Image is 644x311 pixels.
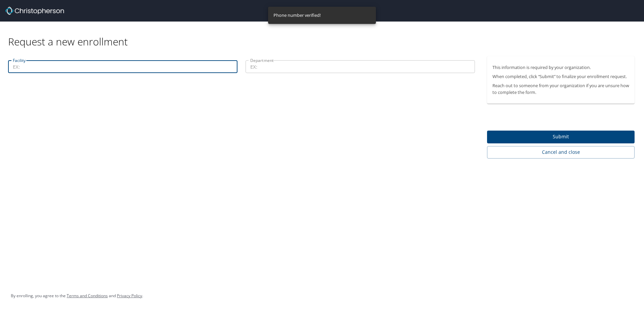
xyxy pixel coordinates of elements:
[492,82,629,95] p: Reach out to someone from your organization if you are unsure how to complete the form.
[117,293,142,299] a: Privacy Policy
[492,73,629,80] p: When completed, click “Submit” to finalize your enrollment request.
[492,133,629,141] span: Submit
[487,146,635,159] button: Cancel and close
[492,148,629,157] span: Cancel and close
[8,60,237,73] input: EX:
[67,293,108,299] a: Terms and Conditions
[5,7,64,15] img: cbt logo
[11,287,143,304] div: By enrolling, you agree to the and .
[492,64,629,71] p: This information is required by your organization.
[8,22,640,48] div: Request a new enrollment
[487,131,635,144] button: Submit
[246,60,475,73] input: EX:
[273,9,321,22] div: Phone number verified!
